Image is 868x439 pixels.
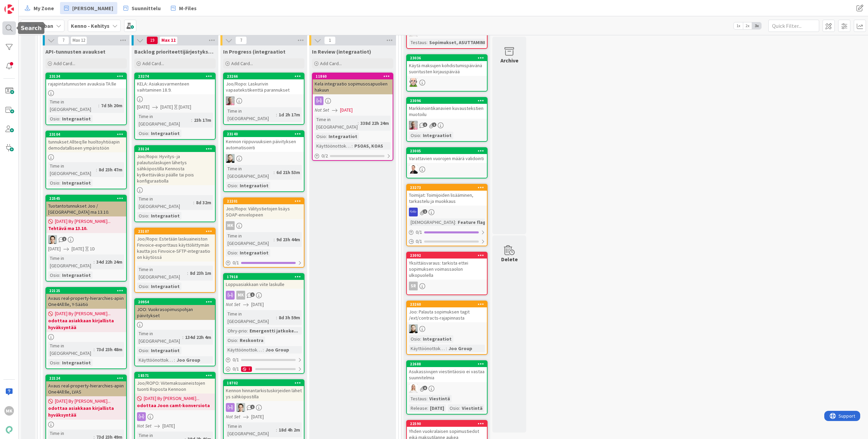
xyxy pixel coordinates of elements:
[60,359,93,366] div: Integraatiot
[275,236,302,243] div: 9d 23h 44m
[194,199,213,206] div: 8d 32m
[46,375,126,396] div: 22124Avaus real-property-hierarchies-apiin One4All:lle, LVAS
[46,294,126,309] div: Avaus real-property-hierarchies-apiin One4All:lle, Y-Säätiö
[174,356,175,364] span: :
[4,4,14,14] img: Visit kanbanzone.com
[224,365,304,373] div: 0/11
[409,39,427,46] div: Testaus
[409,404,427,412] div: Release
[224,274,304,289] div: 17918Loppuasiakkaan viite laskulle
[224,380,304,401] div: 18702Kennon hinnantarkistuskirjeiden lähetys sähköpostilla
[179,103,191,111] div: [DATE]
[135,379,215,394] div: Joo/ROPO: Viitemaksuaineistojen tuonti Roposta Kennoon
[188,269,213,277] div: 8d 23h 1m
[98,102,99,109] span: :
[137,130,148,137] div: Osio
[95,346,124,353] div: 73d 23h 48m
[45,287,127,369] a: 22125Avaus real-property-hierarchies-apiin One4All:lle, Y-Säätiö[DATE] By [PERSON_NAME]...odottaa...
[353,142,385,150] div: PSOAS, KOAS
[137,212,148,220] div: Osio
[119,2,165,14] a: Suunnittelu
[236,291,245,300] div: MK
[276,111,277,118] span: :
[238,337,265,344] div: Reskontra
[264,346,291,354] div: Joo Group
[46,73,126,79] div: 23134
[407,185,487,206] div: 23273Toimijat: Toimijoiden lisääminen, tarkastelu ja muokkaus
[224,386,304,401] div: Kennon hinnantarkistuskirjeiden lähetys sähköpostilla
[137,283,148,290] div: Osio
[227,74,304,79] div: 23266
[241,366,252,372] div: 1
[263,346,264,354] span: :
[49,132,126,137] div: 23104
[167,2,201,14] a: M-Files
[226,327,247,335] div: Ohry-prio
[410,56,487,60] div: 23036
[149,130,181,137] div: Integraatiot
[94,346,95,353] span: :
[46,235,126,244] div: TT
[410,98,487,103] div: 23096
[226,310,276,325] div: Time in [GEOGRAPHIC_DATA]
[48,317,124,331] b: odottaa asiakkaan kirjallista hyväksyntää
[193,199,194,206] span: :
[423,209,427,214] span: 1
[409,282,418,290] div: SR
[48,245,61,252] span: [DATE]
[248,327,300,335] div: Emergentti jatkoke...
[226,107,276,122] div: Time in [GEOGRAPHIC_DATA]
[409,395,427,402] div: Testaus
[135,234,215,262] div: Joo/Ropo: Estetään laskuaineiston Finvoice-exporttaus käyttöliittymän kautta jos Finvoice-SFTP-in...
[224,131,304,137] div: 23140
[46,131,126,137] div: 23104
[407,121,487,130] div: HJ
[226,232,274,247] div: Time in [GEOGRAPHIC_DATA]
[238,249,270,256] div: Integraatiot
[410,253,487,258] div: 23092
[313,79,393,94] div: Kela integraatio sopimusosapuolien hakuun
[407,165,487,174] div: VP
[420,132,421,139] span: :
[224,280,304,289] div: Loppuasiakkaan viite laskulle
[409,324,418,333] img: SH
[135,146,215,185] div: 23124Joo/Ropo: Hyvitys- ja palautuslaskujen lähetys sähköpostilla Kennosta kytkettäväksi päälle t...
[137,356,174,364] div: Käyttöönottokriittisyys
[48,359,59,366] div: Osio
[224,221,304,230] div: MK
[321,152,328,159] span: 0 / 2
[144,395,199,402] span: [DATE] By [PERSON_NAME]...
[182,333,183,341] span: :
[137,347,148,354] div: Osio
[72,4,113,12] span: [PERSON_NAME]
[149,283,181,290] div: Integraatiot
[407,154,487,163] div: Varattavien vuorojen määrä validointi
[226,249,237,256] div: Osio
[407,61,487,76] div: Käytä maksujen kohdistumispäivänä suoritusten kirjauspäivää
[49,288,126,293] div: 22125
[137,195,193,210] div: Time in [GEOGRAPHIC_DATA]
[137,113,191,128] div: Time in [GEOGRAPHIC_DATA]
[149,212,181,220] div: Integraatiot
[406,147,488,178] a: 23005Varattavien vuorojen määrä validointiVP
[313,152,393,160] div: 0/2
[135,73,215,94] div: 23274KELA: Asiakasvarmenteen vaihtaminen 18.9.
[60,271,93,279] div: Integraatiot
[315,142,352,150] div: Käyttöönottokriittisyys
[315,116,358,131] div: Time in [GEOGRAPHIC_DATA]
[407,55,487,61] div: 23036
[46,375,126,381] div: 22124
[407,148,487,163] div: 23005Varattavien vuorojen määrä validointi
[60,179,93,187] div: Integraatiot
[407,237,487,246] div: 0/1
[135,299,215,320] div: 20954JOO: Vuokrasopimuspohjan päivitykset
[427,395,428,402] span: :
[407,185,487,191] div: 23273
[135,79,215,94] div: KELA: Asiakasvarmenteen vaihtaminen 18.9.
[187,269,188,277] span: :
[135,152,215,185] div: Joo/Ropo: Hyvitys- ja palautuslaskujen lähetys sähköpostilla Kennosta kytkettäväksi päälle tai po...
[223,197,304,268] a: 22201Joo/Ropo: Välitystietojen lisäys SOAP-envelopeenMKTime in [GEOGRAPHIC_DATA]:9d 23h 44mOsio:I...
[320,60,342,66] span: Add Card...
[21,2,58,14] a: My Zone
[358,119,359,127] span: :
